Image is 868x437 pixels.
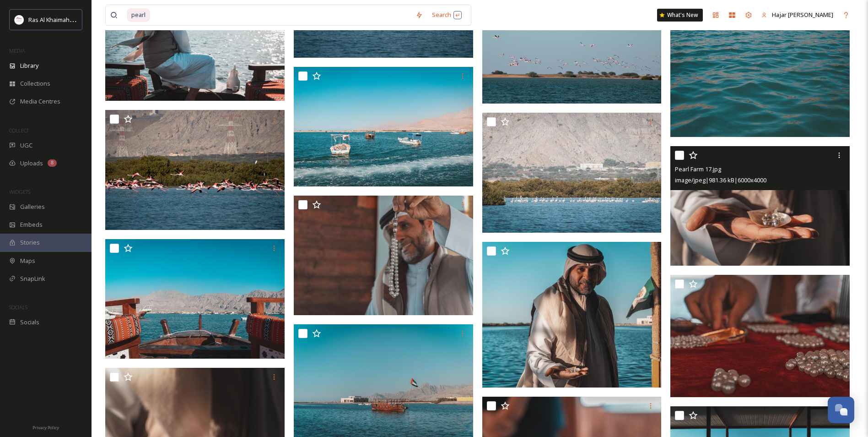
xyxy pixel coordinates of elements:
img: Logo_RAKTDA_RGB-01.png [15,15,24,24]
img: Pearl Farm 24.jpg [482,113,662,233]
span: Privacy Policy [32,425,59,431]
span: SOCIALS [9,304,27,311]
span: WIDGETS [9,188,30,195]
img: Pearl Farm 35.jpg [670,275,850,397]
span: Pearl Farm 17.jpg [675,165,721,173]
img: Pearl Farm 33.jpg [294,196,473,316]
button: Open Chat [828,397,854,423]
img: Pearl Farm 45.jpg [105,239,285,359]
span: Uploads [20,159,43,168]
span: Stories [20,238,40,247]
span: MEDIA [9,47,25,54]
div: 8 [48,159,57,167]
img: Pearl Farm 39.jpg [294,67,473,187]
span: Library [20,61,38,70]
span: pearl [127,8,150,22]
a: Privacy Policy [32,421,59,432]
img: Pearl Farm 43.jpg [482,242,662,388]
span: Collections [20,79,50,88]
img: Pearl Farm 17.jpg [670,146,850,266]
div: Search [427,6,466,24]
span: Media Centres [20,97,60,106]
img: Pearl Farm 02.jpg [105,110,285,230]
span: Hajar [PERSON_NAME] [772,11,833,19]
span: Maps [20,257,35,265]
a: Hajar [PERSON_NAME] [757,6,838,24]
span: Socials [20,318,39,327]
span: Galleries [20,202,45,211]
span: Ras Al Khaimah Tourism Development Authority [28,15,158,24]
span: Embeds [20,220,43,229]
span: COLLECT [9,127,29,134]
span: SnapLink [20,274,45,283]
span: UGC [20,141,32,150]
a: What's New [657,9,703,22]
span: image/jpeg | 981.36 kB | 6000 x 4000 [675,176,766,184]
